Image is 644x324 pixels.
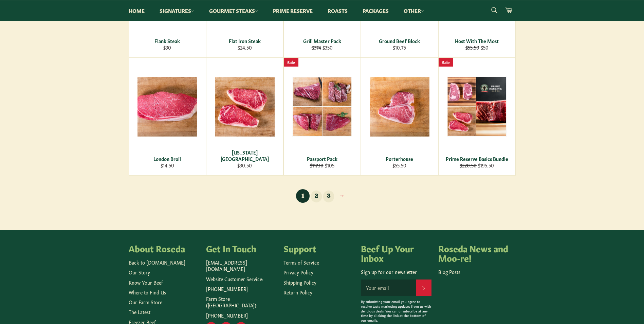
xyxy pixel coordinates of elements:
img: London Broil [137,77,197,137]
a: Shipping Policy [283,279,316,286]
a: Where to Find Us [129,289,166,295]
div: Prime Reserve Basics Bundle [443,156,511,162]
a: Prime Reserve Basics Bundle Prime Reserve Basics Bundle $220.50 $195.50 [438,58,516,176]
div: London Broil [133,156,201,162]
img: Passport Pack [292,77,352,137]
p: By submitting your email you agree to receive tasty marketing updates from us with delicious deal... [361,299,431,323]
p: Sign up for our newsletter [361,269,431,275]
s: $55.50 [465,44,479,51]
a: → [335,191,348,202]
a: Our Story [129,269,150,275]
div: $50 [443,44,511,51]
a: The Latest [129,308,150,315]
a: Terms of Service [283,259,319,266]
a: Packages [356,0,395,21]
a: Home [122,0,151,21]
p: [PHONE_NUMBER] [206,286,277,292]
div: $24.50 [210,44,279,51]
a: Prime Reserve [266,0,319,21]
p: Farm Store ([GEOGRAPHIC_DATA]): [206,295,277,309]
div: $30.50 [210,162,279,168]
div: Grill Master Pack [288,38,356,44]
div: $350 [288,44,356,51]
span: 1 [296,189,310,203]
div: $10.75 [365,44,434,51]
a: Gourmet Steaks [202,0,265,21]
div: Porterhouse [365,156,434,162]
a: Back to [DOMAIN_NAME] [129,259,185,266]
s: $374 [312,44,321,51]
div: $55.50 [365,162,434,168]
p: Website Customer Service: [206,276,277,282]
a: Return Policy [283,289,312,295]
div: $30 [133,44,201,51]
a: London Broil London Broil $14.50 [129,58,206,176]
a: Know Your Beef [129,279,163,286]
div: Sale [284,58,298,67]
s: $220.50 [460,162,477,168]
a: Signatures [153,0,201,21]
a: 3 [323,191,334,202]
a: Roasts [321,0,354,21]
div: [US_STATE][GEOGRAPHIC_DATA] [210,149,279,162]
h4: About Roseda [129,244,199,253]
a: 2 [311,191,322,202]
div: Host With The Most [443,38,511,44]
p: [PHONE_NUMBER] [206,312,277,319]
div: $105 [288,162,356,168]
div: Flat Iron Steak [210,38,279,44]
div: $14.50 [133,162,201,168]
a: Porterhouse Porterhouse $55.50 [361,58,438,176]
div: Passport Pack [288,156,356,162]
h4: Beef Up Your Inbox [361,244,431,262]
a: Privacy Policy [283,269,313,275]
s: $117.10 [310,162,324,168]
img: Porterhouse [370,77,429,137]
div: Sale [439,58,453,67]
a: Our Farm Store [129,299,162,305]
a: Other [397,0,431,21]
img: Prime Reserve Basics Bundle [447,76,507,137]
a: Blog Posts [438,268,460,275]
a: New York Strip [US_STATE][GEOGRAPHIC_DATA] $30.50 [206,58,283,176]
img: New York Strip [215,77,275,137]
a: Passport Pack Passport Pack $117.10 $105 [283,58,361,176]
div: Flank Steak [133,38,201,44]
p: [EMAIL_ADDRESS][DOMAIN_NAME] [206,259,277,272]
div: Ground Beef Block [365,38,434,44]
h4: Support [283,244,354,253]
input: Your email [361,280,416,296]
h4: Get In Touch [206,244,277,253]
div: $195.50 [443,162,511,168]
h4: Roseda News and Moo-re! [438,244,509,262]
